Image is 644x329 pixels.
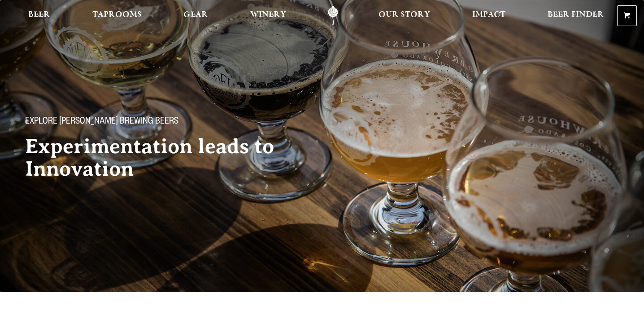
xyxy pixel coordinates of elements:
[466,6,511,26] a: Impact
[25,135,305,180] h2: Experimentation leads to Innovation
[22,6,56,26] a: Beer
[373,6,436,26] a: Our Story
[92,11,142,18] span: Taprooms
[183,11,208,18] span: Gear
[472,11,505,18] span: Impact
[178,6,214,26] a: Gear
[25,116,178,128] span: Explore [PERSON_NAME] Brewing Beers
[316,6,350,26] a: Odell Home
[244,6,292,26] a: Winery
[542,6,610,26] a: Beer Finder
[250,11,286,18] span: Winery
[28,11,50,18] span: Beer
[87,6,148,26] a: Taprooms
[379,11,430,18] span: Our Story
[548,11,604,18] span: Beer Finder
